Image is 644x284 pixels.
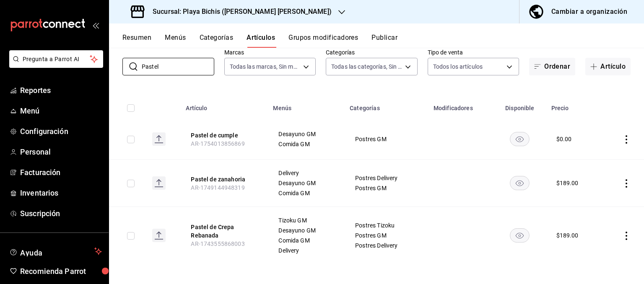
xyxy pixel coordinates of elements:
[355,185,418,191] span: Postres GM
[247,34,275,48] button: Artículos
[510,176,530,190] button: availability-product
[622,232,631,240] button: actions
[92,22,99,28] button: open_drawer_menu
[278,248,334,253] span: Delivery
[556,135,572,143] div: $ 0.00
[200,34,234,48] button: Categorías
[510,228,530,243] button: availability-product
[556,179,579,187] div: $ 189.00
[191,140,244,147] span: AR-1754013856869
[326,49,418,55] label: Categorías
[278,170,334,176] span: Delivery
[230,62,301,71] span: Todas las marcas, Sin marca
[556,231,579,240] div: $ 189.00
[355,222,418,228] span: Postres Tizoku
[181,92,268,119] th: Artículo
[122,34,151,48] button: Resumen
[146,7,332,17] h3: Sucursal: Playa Bichis ([PERSON_NAME] [PERSON_NAME])
[20,126,102,137] span: Configuración
[20,187,102,199] span: Inventarios
[493,92,546,119] th: Disponible
[224,49,316,55] label: Marcas
[371,34,397,48] button: Publicar
[510,132,530,146] button: availability-product
[191,175,258,183] button: edit-product-location
[529,58,575,75] button: Ordenar
[278,238,334,243] span: Comida GM
[278,217,334,223] span: Tizoku GM
[122,34,644,48] div: navigation tabs
[622,135,631,144] button: actions
[191,223,258,240] button: edit-product-location
[20,85,102,96] span: Reportes
[355,232,418,238] span: Postres GM
[23,55,90,64] span: Pregunta a Parrot AI
[20,266,102,277] span: Recomienda Parrot
[6,61,103,70] a: Pregunta a Parrot AI
[278,190,334,196] span: Comida GM
[268,92,345,119] th: Menús
[278,227,334,233] span: Desayuno GM
[142,58,214,75] input: Buscar artículo
[191,240,244,247] span: AR-1743555868003
[585,58,631,75] button: Artículo
[165,34,186,48] button: Menús
[288,34,358,48] button: Grupos modificadores
[20,246,91,256] span: Ayuda
[355,243,418,248] span: Postres Delivery
[20,208,102,219] span: Suscripción
[20,146,102,157] span: Personal
[278,180,334,186] span: Desayuno GM
[428,92,494,119] th: Modificadores
[355,175,418,181] span: Postres Delivery
[191,184,244,191] span: AR-1749144948319
[622,179,631,188] button: actions
[345,92,428,119] th: Categorías
[331,62,402,71] span: Todas las categorías, Sin categoría
[428,49,519,55] label: Tipo de venta
[278,141,334,147] span: Comida GM
[433,62,483,71] span: Todos los artículos
[278,131,334,137] span: Desayuno GM
[20,167,102,178] span: Facturación
[355,136,418,142] span: Postres GM
[191,131,258,139] button: edit-product-location
[9,50,103,68] button: Pregunta a Parrot AI
[20,105,102,116] span: Menú
[551,6,627,18] div: Cambiar a organización
[546,92,602,119] th: Precio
